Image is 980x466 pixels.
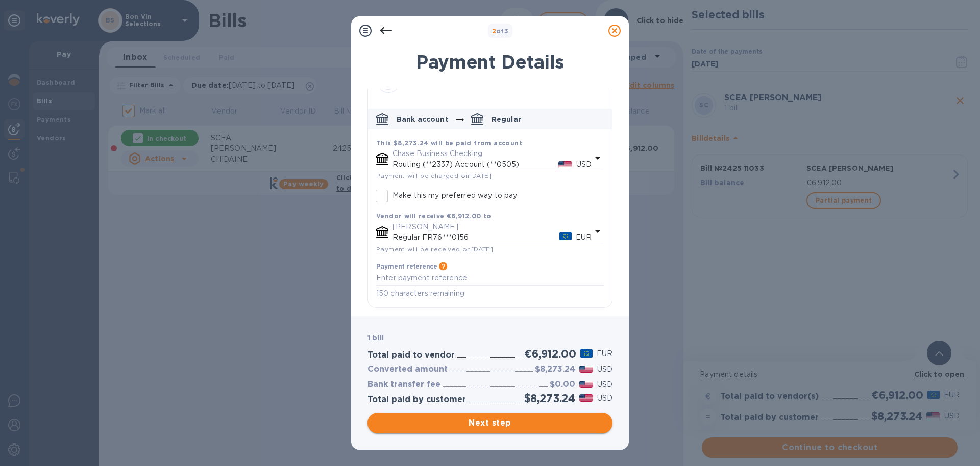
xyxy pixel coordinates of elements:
[597,393,612,404] p: USD
[367,51,612,73] h1: Payment Details
[376,139,522,147] b: This $8,273.24 will be paid from account
[597,348,612,359] p: EUR
[376,287,604,299] p: 150 characters remaining
[524,347,576,360] h2: €6,912.00
[597,379,612,390] p: USD
[492,27,496,35] span: 2
[558,161,572,168] img: USD
[492,114,521,124] p: Regular
[367,380,440,389] h3: Bank transfer fee
[492,27,509,35] b: of 3
[367,365,448,374] h3: Converted amount
[576,159,592,170] p: USD
[367,334,384,342] b: 1 bill
[576,232,592,243] p: EUR
[376,212,492,220] b: Vendor will receive €6,912.00 to
[376,245,493,253] span: Payment will be received on [DATE]
[376,263,437,270] h3: Payment reference
[393,190,517,201] p: Make this my preferred way to pay
[376,172,492,180] span: Payment will be charged on [DATE]
[376,417,604,429] span: Next step
[397,114,449,124] p: Bank account
[393,221,592,232] p: [PERSON_NAME]
[597,364,612,375] p: USD
[367,350,455,360] h3: Total paid to vendor
[579,366,593,373] img: USD
[550,380,575,389] h3: $0.00
[524,392,575,405] h2: $8,273.24
[579,381,593,388] img: USD
[367,395,466,405] h3: Total paid by customer
[393,232,559,243] p: Regular FR76***0156
[579,394,593,402] img: USD
[535,365,575,374] h3: $8,273.24
[367,413,612,433] button: Next step
[393,148,592,159] p: Chase Business Checking
[393,159,558,170] p: Routing (**2337) Account (**0505)
[368,105,612,307] div: default-method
